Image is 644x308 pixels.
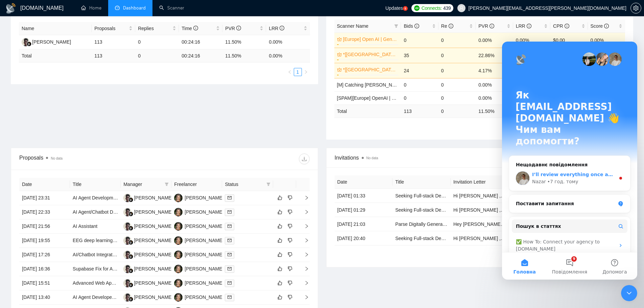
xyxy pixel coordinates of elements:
div: [PERSON_NAME] [134,251,173,258]
td: 0 [438,48,476,63]
td: AI Assistant [70,219,121,234]
div: [PERSON_NAME] [134,222,173,230]
img: AK [123,279,132,287]
button: right [302,68,310,76]
img: gigradar-bm.png [128,212,133,216]
span: filter [393,21,400,31]
img: IM [174,236,183,245]
span: info-circle [193,26,198,30]
img: IM [174,251,183,259]
img: AK [123,236,132,245]
span: like [278,252,282,257]
img: logo [5,3,16,14]
td: 113 [92,35,135,49]
button: setting [630,3,641,14]
a: [M] Catching [PERSON_NAME] [337,82,404,88]
a: IM[PERSON_NAME] [174,252,223,257]
img: gigradar-bm.png [128,240,133,245]
div: Proposals [19,153,164,164]
span: like [278,266,282,271]
span: right [304,70,308,74]
a: AK[PERSON_NAME] [123,280,173,285]
span: crown [337,67,342,72]
td: Seeking Full-stack Developers with Python, Databases (SQL), and cloud experience - DSQL-2025-q3 [392,189,451,203]
span: dislike [288,280,292,286]
td: 0 [438,63,476,78]
td: 11.50 % [476,104,513,118]
td: AI Agent/Chatbot Development for Police Report Analysis [70,205,121,219]
div: [PERSON_NAME] [185,208,223,216]
a: Seeking Full-stack Developers with Python, Databases (SQL), and cloud experience - DSQL-2025-q3 [395,207,608,213]
td: 0.00% [266,35,310,49]
span: mail [228,281,232,285]
img: gigradar-bm.png [128,283,133,287]
span: mail [228,224,232,228]
a: Advanced Web App Development Agency Needed [73,280,178,286]
td: AI/Chatbot Integration for Employee Insurance Processing [70,248,121,262]
span: Invitations [335,153,625,162]
img: IM [174,265,183,273]
a: *[[GEOGRAPHIC_DATA]/[GEOGRAPHIC_DATA]] AI Agent Development [343,66,397,73]
td: 11.50 % [222,49,266,63]
span: mail [228,253,232,257]
a: IM[PERSON_NAME] [174,195,223,200]
a: searchScanner [159,5,184,11]
div: [PERSON_NAME] [134,237,173,244]
span: LRR [269,26,284,31]
span: No data [366,156,378,160]
button: like [276,265,284,273]
td: 0 [135,49,179,63]
span: right [299,195,309,200]
span: Повідомлення [50,228,85,233]
td: 00:24:16 [179,49,222,63]
span: info-circle [236,26,241,30]
td: [DATE] 23:31 [19,191,70,205]
td: 35 [401,48,438,63]
a: 1 [294,68,302,76]
td: [DATE] 22:33 [19,205,70,219]
div: [PERSON_NAME] [185,237,223,244]
span: like [278,223,282,229]
a: Seeking Full-stack Developers with Python, Databases (SQL), and cloud experience - DSQL-2025-q3 [395,236,608,241]
a: IM[PERSON_NAME] [174,294,223,300]
th: Title [392,175,451,189]
a: homeHome [81,5,101,11]
td: 0.00 % [266,49,310,63]
a: [SPAM][Europe] OpenAI | Generative AI ML [337,95,428,101]
span: info-circle [527,24,531,28]
button: dislike [286,236,294,244]
span: Time [182,26,198,31]
a: IM[PERSON_NAME] [174,280,223,285]
span: mail [228,196,232,200]
div: [PERSON_NAME] [185,265,223,273]
button: like [276,222,284,230]
span: mail [228,295,232,299]
a: AK[PERSON_NAME] [123,294,173,300]
a: AK[PERSON_NAME] [123,266,173,271]
td: 0.00% [476,78,513,91]
img: AK [123,251,132,259]
span: like [278,280,282,286]
td: EEG deep learning model development, editing. [70,234,121,248]
a: AI Assistant [73,223,97,229]
div: [PERSON_NAME] [134,208,173,216]
img: IM [174,208,183,216]
div: ✅ How To: Connect your agency to [DOMAIN_NAME] [10,194,125,214]
th: Title [70,178,121,191]
div: Поставити запитання [7,153,128,171]
span: crown [337,52,342,57]
td: 0.00% [513,32,550,48]
button: Пошук в статтях [10,178,125,191]
a: AK[PERSON_NAME] [22,39,71,44]
img: IM [174,222,183,231]
td: [DATE] 15:51 [19,276,70,290]
td: 113 [401,104,438,118]
button: like [276,236,284,244]
a: setting [630,5,641,11]
div: [PERSON_NAME] [134,279,173,287]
